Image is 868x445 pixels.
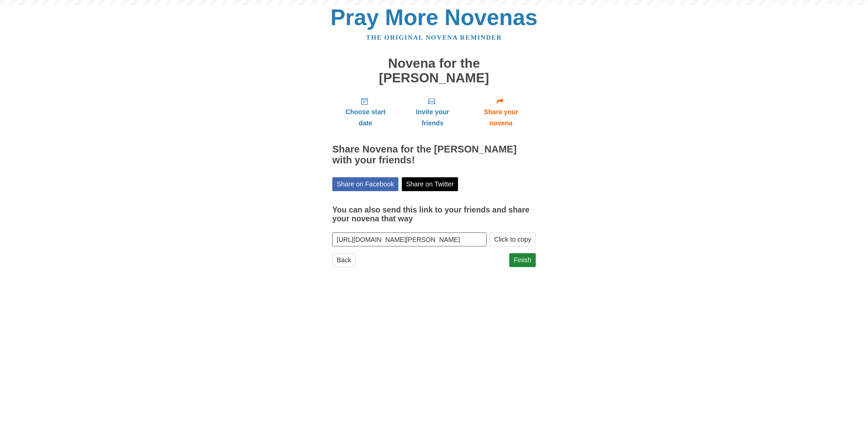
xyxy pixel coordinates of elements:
[332,177,398,191] a: Share on Facebook
[366,34,502,41] a: The original novena reminder
[490,232,536,246] button: Click to copy
[332,92,399,132] a: Choose start date
[402,177,458,191] a: Share on Twitter
[332,206,536,223] h3: You can also send this link to your friends and share your novena that way
[466,92,536,132] a: Share your novena
[399,92,466,132] a: Invite your friends
[473,106,529,129] span: Share your novena
[331,5,538,30] a: Pray More Novenas
[339,106,392,129] span: Choose start date
[509,253,536,267] a: Finish
[406,106,459,129] span: Invite your friends
[332,56,536,85] h1: Novena for the [PERSON_NAME]
[332,144,536,166] h2: Share Novena for the [PERSON_NAME] with your friends!
[332,253,356,267] a: Back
